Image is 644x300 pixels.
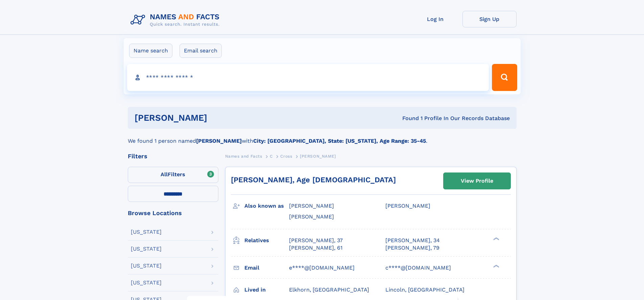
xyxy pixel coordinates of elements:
h3: Also known as [244,200,289,212]
div: [US_STATE] [131,229,162,235]
div: Filters [128,153,218,159]
label: Name search [129,44,172,58]
span: [PERSON_NAME] [289,213,334,220]
span: Lincoln, [GEOGRAPHIC_DATA] [385,286,464,293]
h3: Email [244,262,289,274]
a: [PERSON_NAME], 79 [385,244,439,252]
span: Cross [280,154,292,159]
div: [US_STATE] [131,280,162,285]
b: [PERSON_NAME] [196,138,242,144]
span: Elkhorn, [GEOGRAPHIC_DATA] [289,286,369,293]
label: Filters [128,167,218,183]
div: Found 1 Profile In Our Records Database [305,115,510,122]
img: Logo Names and Facts [128,11,225,29]
a: C [270,152,273,160]
a: View Profile [444,173,510,189]
h3: Relatives [244,235,289,246]
div: ❯ [492,236,500,241]
div: Browse Locations [128,210,218,216]
a: Cross [280,152,292,160]
div: View Profile [461,173,493,189]
span: C [270,154,273,159]
a: [PERSON_NAME], 61 [289,244,342,252]
a: Log In [408,11,462,27]
span: All [161,171,168,178]
span: [PERSON_NAME] [289,203,334,209]
a: [PERSON_NAME], 34 [385,237,440,244]
div: [US_STATE] [131,246,162,252]
span: [PERSON_NAME] [300,154,336,159]
b: City: [GEOGRAPHIC_DATA], State: [US_STATE], Age Range: 35-45 [253,138,426,144]
span: [PERSON_NAME] [385,203,430,209]
h1: [PERSON_NAME] [135,114,305,122]
div: [US_STATE] [131,263,162,269]
h3: Lived in [244,284,289,296]
div: We found 1 person named with . [128,129,517,145]
button: Search Button [492,64,517,91]
label: Email search [180,44,222,58]
a: Names and Facts [225,152,262,160]
a: [PERSON_NAME], Age [DEMOGRAPHIC_DATA] [231,176,396,184]
input: search input [127,64,489,91]
div: ❯ [492,264,500,268]
a: [PERSON_NAME], 37 [289,237,343,244]
a: Sign Up [462,11,517,27]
